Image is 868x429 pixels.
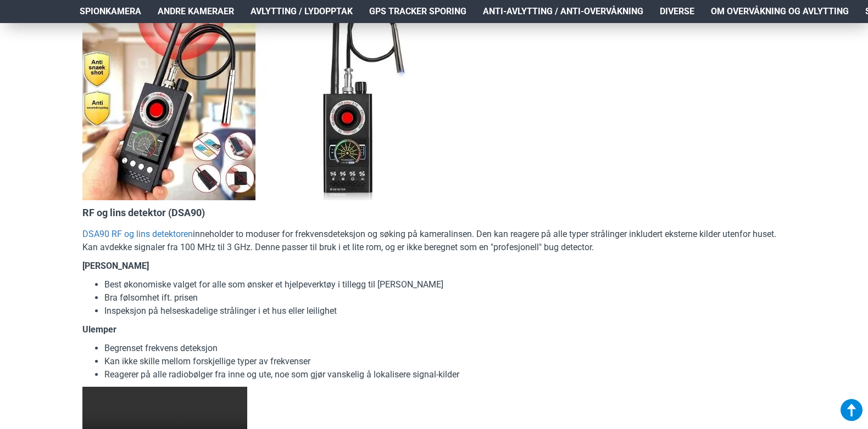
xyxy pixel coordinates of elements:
li: Kan ikke skille mellom forskjellige typer av frekvenser [104,355,786,368]
span: Anti-avlytting / Anti-overvåkning [483,5,643,18]
li: Best økonomiske valget for alle som ønsker et hjelpeverktøy i tillegg til [PERSON_NAME] [104,278,786,291]
span: Spionkamera [80,5,141,18]
span: GPS Tracker Sporing [369,5,466,18]
p: inneholder to moduser for frekvensdeteksjon og søking på kameralinsen. Den kan reagere på alle ty... [82,228,786,254]
li: Bra følsomhet ift. prisen [104,291,786,304]
img: Flerfunksjonell detektor [82,3,434,200]
h4: RF og lins detektor (DSA90) [82,206,786,219]
span: Avlytting / Lydopptak [251,5,353,18]
strong: [PERSON_NAME] [82,261,149,271]
strong: Ulemper [82,324,116,335]
span: Om overvåkning og avlytting [711,5,849,18]
span: Andre kameraer [158,5,234,18]
span: Diverse [660,5,694,18]
li: Begrenset frekvens deteksjon [104,342,786,355]
a: DSA90 RF og lins detektoren [82,228,193,241]
li: Reagerer på alle radiobølger fra inne og ute, noe som gjør vanskelig å lokalisere signal-kilder [104,368,786,381]
li: Inspeksjon på helseskadelige strålinger i et hus eller leilighet [104,304,786,318]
